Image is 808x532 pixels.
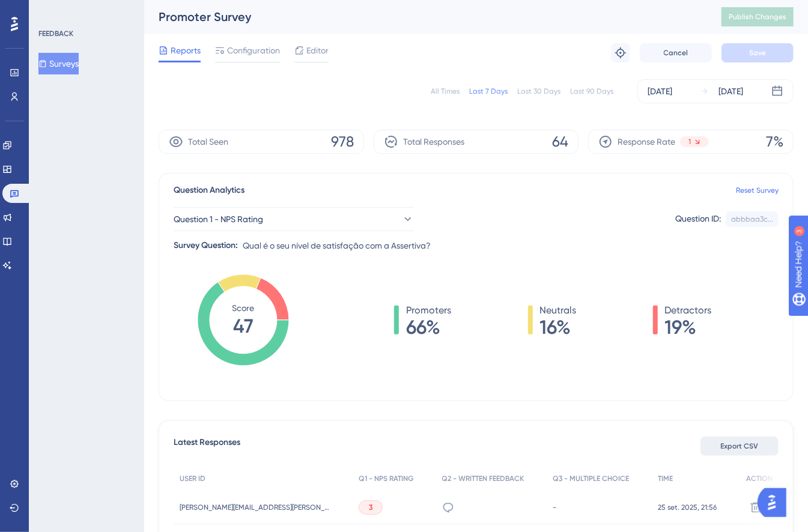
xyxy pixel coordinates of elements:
span: Editor [306,43,329,58]
iframe: UserGuiding AI Assistant Launcher [758,485,794,521]
span: 1 [688,137,691,147]
span: 66% [406,318,451,337]
span: Detractors [665,303,712,318]
span: 64 [552,132,568,151]
div: Survey Question: [174,238,238,253]
div: Last 7 Days [469,86,508,96]
span: Export CSV [721,441,759,451]
span: - [553,503,556,512]
button: Cancel [640,43,712,62]
span: USER ID [180,474,205,483]
tspan: 47 [233,315,254,337]
span: Need Help? [28,3,75,17]
div: [DATE] [718,84,743,98]
div: abbbaa3c... [731,214,773,224]
div: 3 [84,6,87,16]
span: Response Rate [618,135,675,149]
span: Q3 - MULTIPLE CHOICE [553,474,629,483]
a: Reset Survey [736,186,779,195]
span: Publish Changes [729,12,786,22]
span: Latest Responses [174,435,240,457]
span: 19% [665,318,712,337]
span: Q1 - NPS RATING [359,474,413,483]
span: Cancel [664,48,688,58]
span: TIME [658,474,673,483]
span: Total Seen [188,135,228,149]
div: FEEDBACK [38,29,73,38]
span: 7% [766,132,783,151]
button: Save [721,43,794,62]
div: All Times [431,86,460,96]
div: Last 30 Days [517,86,560,96]
div: Question ID: [675,211,721,227]
span: Total Responses [403,135,465,149]
div: Promoter Survey [159,8,691,25]
div: [DATE] [648,84,672,98]
span: 25 set. 2025, 21:56 [658,503,717,512]
span: Q2 - WRITTEN FEEDBACK [442,474,524,483]
button: Export CSV [700,437,779,456]
span: 3 [369,503,372,512]
span: Reports [171,43,201,58]
span: 16% [540,318,577,337]
span: Configuration [227,43,280,58]
span: 978 [331,132,354,151]
button: Surveys [38,53,79,74]
span: Neutrals [540,303,577,318]
span: ACTION [746,474,773,483]
span: Question 1 - NPS Rating [174,212,263,226]
span: Save [749,48,766,58]
button: Question 1 - NPS Rating [174,207,414,231]
span: Qual é o seu nível de satisfação com a Assertiva? [243,238,431,253]
span: [PERSON_NAME][EMAIL_ADDRESS][PERSON_NAME][DOMAIN_NAME] [180,503,330,512]
button: Publish Changes [721,7,794,26]
span: Promoters [406,303,451,318]
tspan: Score [232,303,255,313]
span: Question Analytics [174,183,245,198]
div: Last 90 Days [570,86,613,96]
